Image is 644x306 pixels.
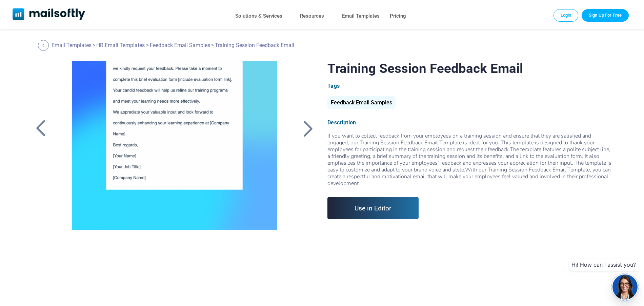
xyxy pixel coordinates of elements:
[554,9,579,21] a: Login
[327,119,612,126] div: Description
[32,120,49,137] a: Back
[327,197,419,219] a: Use in Editor
[327,61,612,76] h1: Training Session Feedback Email
[13,8,85,21] a: Mailsoftly
[150,42,210,48] a: Feedback Email Samples
[327,102,396,105] a: Feedback Email Samples
[327,96,396,109] div: Feedback Email Samples
[582,9,629,21] a: Trial
[342,11,380,21] a: Email Templates
[390,11,406,21] a: Pricing
[327,132,612,187] div: If you want to collect feedback from your employees on a training session and ensure that they ar...
[235,11,282,21] a: Solutions & Services
[300,11,324,21] a: Resources
[569,259,639,271] div: Hi! How can I assist you?
[38,40,51,51] a: Back
[300,120,317,137] a: Back
[96,42,145,48] a: HR Email Templates
[61,61,288,230] a: Training Session Feedback Email
[327,83,612,89] div: Tags
[52,42,92,48] a: Email Templates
